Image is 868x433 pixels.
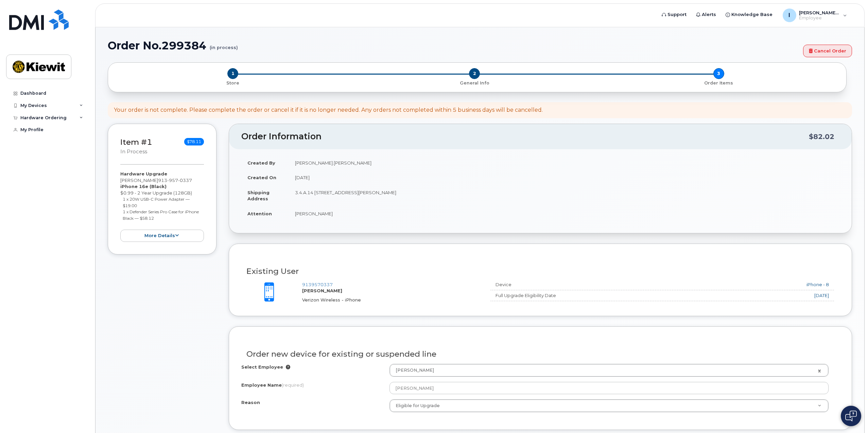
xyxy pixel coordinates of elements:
div: [PERSON_NAME] $0.99 - 2 Year Upgrade (128GB) [120,171,204,242]
label: Reason [241,399,260,406]
input: Please fill out this field [389,382,829,394]
strong: Hardware Upgrade [120,171,167,176]
strong: Attention [247,211,272,216]
p: Store [116,80,350,86]
strong: Shipping Address [247,190,270,202]
a: Eligible for Upgrade [390,400,828,412]
strong: iPhone 16e (Black) [120,184,167,189]
div: Full Upgrade Eligibility Date [490,292,633,299]
span: 913 [158,177,192,183]
span: $78.11 [184,138,204,145]
small: (in process) [210,40,238,50]
small: in process [120,149,147,155]
div: iPhone - 8 [639,281,829,288]
span: [PERSON_NAME] [392,367,434,373]
a: 9139570337 [302,282,333,287]
a: Item #1 [120,137,152,147]
h3: Existing User [246,267,834,276]
td: [PERSON_NAME].[PERSON_NAME] [289,155,839,170]
img: Open chat [845,411,857,421]
div: Device [490,281,633,288]
div: Verizon Wireless - iPhone [302,297,480,303]
span: 1 [227,68,238,79]
strong: Created On [247,175,276,180]
a: [PERSON_NAME] [390,364,828,376]
span: (required) [282,382,304,388]
strong: [PERSON_NAME] [302,288,342,293]
h2: Order Information [241,132,809,141]
div: Your order is not complete. Please complete the order or cancel it if it is no longer needed. Any... [114,106,543,114]
a: 2 General Info [352,79,597,86]
span: 2 [469,68,480,79]
a: 1 Store [114,79,352,86]
span: Eligible for Upgrade [392,403,440,409]
i: Selection will overwrite employee Name, Number, City and Business Units inputs [286,365,290,369]
label: Select Employee [241,364,283,370]
span: 0337 [178,177,192,183]
h1: Order No.299384 [108,40,800,51]
small: 1 x 20W USB-C Power Adapter — $19.00 [123,197,190,208]
td: [PERSON_NAME] [289,206,839,221]
small: 1 x Defender Series Pro Case for iPhone Black — $58.12 [123,209,199,221]
label: Employee Name [241,382,304,388]
td: 3.4.A.14 [STREET_ADDRESS][PERSON_NAME] [289,185,839,206]
td: [DATE] [289,170,839,185]
span: 957 [167,177,178,183]
p: General Info [355,80,594,86]
div: $82.02 [809,130,834,143]
div: [DATE] [639,292,829,299]
button: more details [120,230,204,242]
a: Cancel Order [803,45,852,57]
h3: Order new device for existing or suspended line [246,350,834,358]
strong: Created By [247,160,275,166]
